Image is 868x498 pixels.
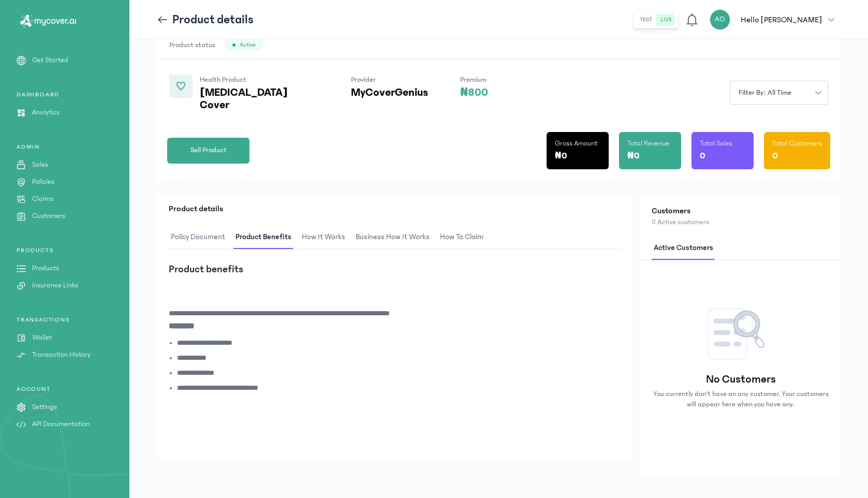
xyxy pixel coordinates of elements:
p: 0 [772,149,778,163]
p: No Customers [706,372,776,387]
h2: Customers [652,204,830,217]
p: 0 [700,149,705,163]
p: ₦800 [460,86,488,99]
p: Get Started [32,55,68,66]
p: Transaction History [32,349,91,360]
p: 0 Active customers [652,217,830,228]
span: Active [240,41,256,49]
p: Product details [169,202,621,215]
span: Health Product [200,76,246,84]
button: Filter by: all time [730,81,828,105]
button: How It Works [300,225,354,250]
p: [MEDICAL_DATA] Cover [200,86,319,111]
span: Active customers [652,236,715,260]
p: You currently don't have an any customer. Your customers will appear here when you have any. [652,389,830,409]
span: Business How It Works [354,225,432,250]
p: Sales [32,159,48,170]
button: AOHello [PERSON_NAME] [710,9,841,30]
button: Policy Document [169,225,233,250]
p: Total Sales [700,138,732,149]
span: Premium [460,76,487,84]
p: Total Customers [772,138,822,149]
div: AO [710,9,730,30]
p: Settings [32,402,57,413]
p: Product details [172,11,254,28]
p: API Documentation [32,419,90,430]
button: live [656,13,676,26]
p: Insurance Links [32,280,78,291]
button: test [636,13,656,26]
p: Products [32,263,59,274]
p: Analytics [32,107,60,118]
p: MyCoverGenius [351,86,428,99]
p: Hello [PERSON_NAME] [741,13,822,26]
span: Filter by: all time [732,87,798,98]
span: Provider [351,76,376,84]
p: Customers [32,211,65,222]
p: Wallet [32,332,52,343]
p: ₦0 [627,149,640,163]
button: Active customers [652,236,722,260]
p: ₦0 [555,149,567,163]
p: Total Revenue [627,138,669,149]
span: Sell Product [190,145,227,156]
span: How to claim [438,225,486,250]
span: Product status [169,40,215,50]
span: How It Works [300,225,347,250]
button: Product Benefits [233,225,300,250]
button: Business How It Works [354,225,438,250]
p: Gross Amount [555,138,597,149]
h3: Product benefits [169,262,621,276]
button: Sell Product [167,138,249,164]
p: Policies [32,177,54,187]
p: Claims [32,194,53,204]
button: How to claim [438,225,492,250]
span: Policy Document [169,225,227,250]
span: Product Benefits [233,225,293,250]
